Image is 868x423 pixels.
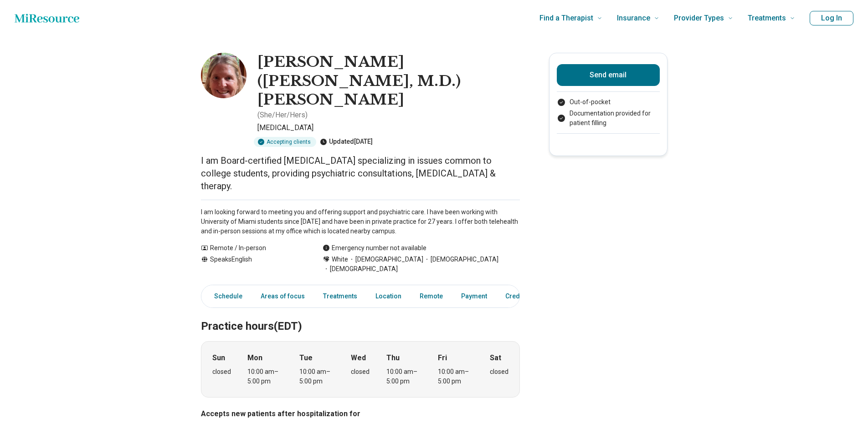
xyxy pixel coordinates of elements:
div: Updated [DATE] [320,137,373,147]
span: Insurance [617,12,650,25]
div: Accepting clients [254,137,316,147]
div: Emergency number not available [323,243,426,253]
div: 10:00 am – 5:00 pm [299,367,334,386]
span: Provider Types [674,12,724,25]
div: 10:00 am – 5:00 pm [247,367,282,386]
button: Send email [557,64,660,86]
span: [DEMOGRAPHIC_DATA] [323,264,398,274]
a: Home page [15,9,79,27]
strong: Tue [299,352,313,363]
span: Find a Therapist [539,12,593,25]
span: White [332,255,348,264]
li: Documentation provided for patient filling [557,109,660,128]
p: I am Board-certified [MEDICAL_DATA] specializing in issues common to college students, providing ... [201,154,520,192]
a: Payment [456,287,493,306]
p: ( She/Her/Hers ) [257,110,308,121]
img: Sara Dann, Psychiatrist [201,53,247,98]
div: 10:00 am – 5:00 pm [386,367,421,386]
span: [DEMOGRAPHIC_DATA] [423,255,498,264]
div: Remote / In-person [201,243,304,253]
div: Speaks English [201,255,304,274]
a: Treatments [318,287,363,306]
strong: Thu [386,352,400,363]
strong: Fri [438,352,447,363]
p: [MEDICAL_DATA] [257,122,520,133]
strong: Sat [490,352,501,363]
a: Schedule [203,287,248,306]
button: Log In [810,11,853,25]
h3: Accepts new patients after hospitalization for [201,408,520,419]
strong: Mon [247,352,262,363]
strong: Sun [212,352,225,363]
p: I am looking forward to meeting you and offering support and psychiatric care. I have been workin... [201,207,520,236]
a: Location [370,287,407,306]
div: When does the program meet? [201,341,520,398]
strong: Wed [351,352,366,363]
a: Remote [414,287,448,306]
div: 10:00 am – 5:00 pm [438,367,473,386]
span: Treatments [748,12,786,25]
span: [DEMOGRAPHIC_DATA] [348,255,423,264]
ul: Payment options [557,97,660,128]
div: closed [212,367,231,377]
h1: [PERSON_NAME] ([PERSON_NAME], M.D.) [PERSON_NAME] [257,53,520,110]
div: closed [490,367,508,377]
a: Credentials [500,287,551,306]
h2: Practice hours (EDT) [201,297,520,334]
div: closed [351,367,370,377]
li: Out-of-pocket [557,97,660,107]
a: Areas of focus [255,287,310,306]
